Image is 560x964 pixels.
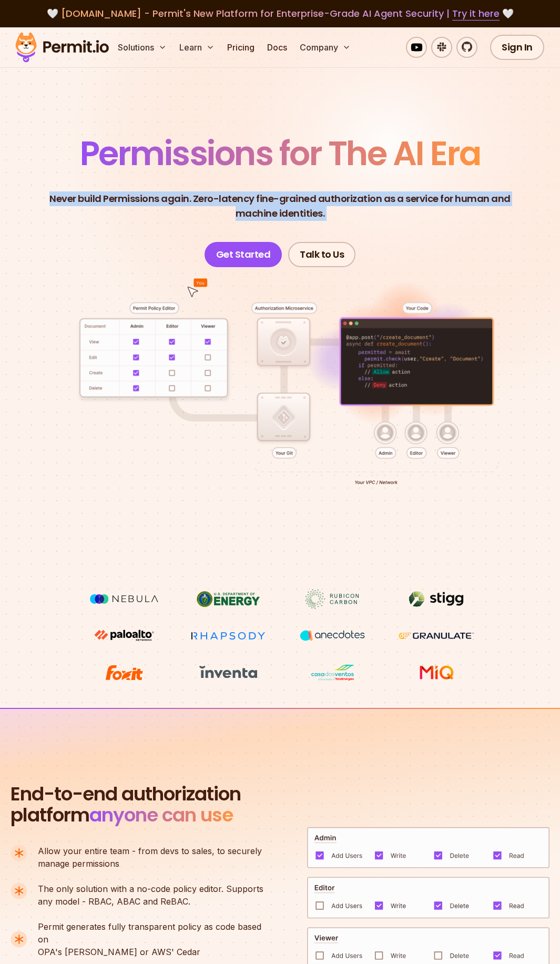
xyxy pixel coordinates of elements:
[61,7,500,20] span: [DOMAIN_NAME] - Permit's New Platform for Enterprise-Grade AI Agent Security |
[401,664,472,682] img: MIQ
[189,626,268,646] img: Rhapsody Health
[296,37,355,58] button: Company
[293,663,372,683] img: Casa dos Ventos
[263,37,291,58] a: Docs
[293,589,372,609] img: Rubicon
[38,845,262,870] p: manage permissions
[293,626,372,645] img: vega
[38,882,263,908] p: any model - RBAC, ABAC and ReBAC.
[85,663,164,683] img: Foxit
[11,784,241,826] h2: platform
[80,130,481,177] span: Permissions for The AI Era
[38,920,272,958] p: OPA's [PERSON_NAME] or AWS' Cedar
[397,626,476,646] img: Granulate
[25,6,535,21] div: 🤍 🤍
[85,626,164,645] img: paloalto
[114,37,171,58] button: Solutions
[490,35,544,60] a: Sign In
[38,845,262,857] span: Allow your entire team - from devs to sales, to securely
[223,37,259,58] a: Pricing
[34,191,526,221] p: Never build Permissions again. Zero-latency fine-grained authorization as a service for human and...
[11,29,114,65] img: Permit logo
[175,37,219,58] button: Learn
[452,7,500,21] a: Try it here
[38,920,272,946] span: Permit generates fully transparent policy as code based on
[89,801,233,828] span: anyone can use
[38,882,263,895] span: The only solution with a no-code policy editor. Supports
[11,784,241,805] span: End-to-end authorization
[189,663,268,682] img: inventa
[85,589,164,609] img: Nebula
[397,589,476,609] img: Stigg
[288,242,355,267] a: Talk to Us
[189,589,268,609] img: US department of energy
[205,242,282,267] a: Get Started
